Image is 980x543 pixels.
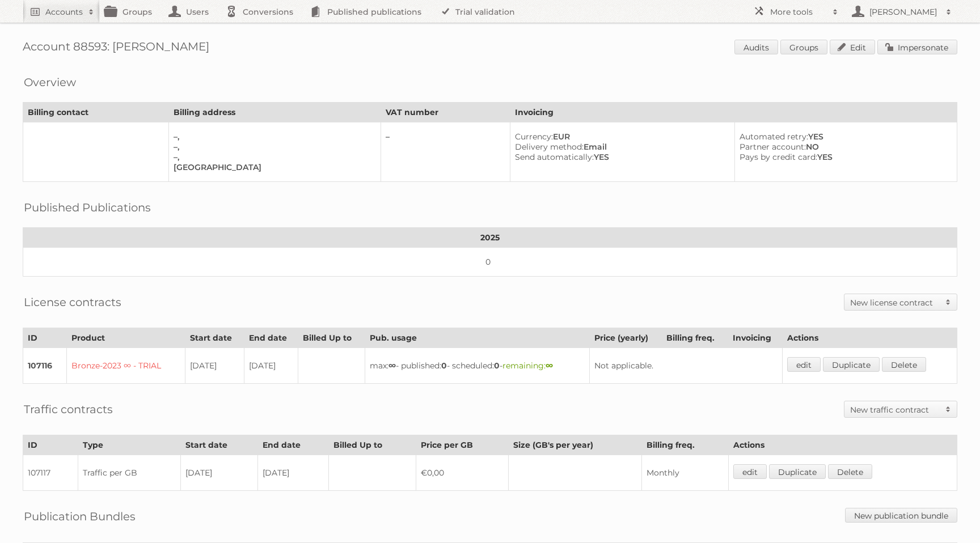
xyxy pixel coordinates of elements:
div: –, [174,131,371,142]
h2: New traffic contract [850,404,940,415]
th: Billed Up to [298,328,365,348]
a: New license contract [844,294,957,310]
th: Start date [180,435,257,455]
th: End date [257,435,328,455]
a: Impersonate [877,40,957,54]
th: Price per GB [416,435,508,455]
th: Billing contact [23,103,169,122]
h2: Published Publications [24,199,151,216]
td: max: - published: - scheduled: - [365,348,589,384]
th: Start date [185,328,244,348]
span: Send automatically: [515,152,594,162]
th: Invoicing [510,103,957,122]
td: [DATE] [257,455,328,491]
a: Audits [734,40,778,54]
td: Monthly [642,455,728,491]
a: edit [787,357,821,372]
div: NO [740,142,948,152]
td: – [381,122,510,182]
h2: Publication Bundles [24,508,136,525]
a: Delete [828,464,872,479]
a: Duplicate [769,464,826,479]
strong: 0 [494,360,500,371]
td: [DATE] [185,348,244,384]
th: Billing freq. [642,435,728,455]
th: Invoicing [728,328,783,348]
th: Billed Up to [329,435,416,455]
td: Traffic per GB [78,455,181,491]
span: Automated retry: [740,131,808,142]
th: Pub. usage [365,328,589,348]
a: edit [733,464,767,479]
th: Product [67,328,185,348]
div: EUR [515,131,725,142]
span: Toggle [940,294,957,310]
div: –, [174,152,371,162]
th: Actions [728,435,957,455]
td: Bronze-2023 ∞ - TRIAL [67,348,185,384]
h2: New license contract [850,297,940,308]
h2: Overview [24,74,76,91]
th: Price (yearly) [589,328,662,348]
h2: Traffic contracts [24,401,113,418]
td: [DATE] [244,348,298,384]
th: ID [23,328,67,348]
h2: Accounts [45,6,83,18]
th: Type [78,435,181,455]
td: €0,00 [416,455,508,491]
a: Duplicate [823,357,880,372]
th: Billing address [169,103,381,122]
strong: ∞ [388,360,396,371]
span: Currency: [515,131,553,142]
a: Edit [830,40,875,54]
th: Size (GB's per year) [508,435,642,455]
div: YES [740,131,948,142]
td: Not applicable. [589,348,783,384]
h2: [PERSON_NAME] [867,6,940,18]
div: [GEOGRAPHIC_DATA] [174,162,371,172]
h1: Account 88593: [PERSON_NAME] [23,40,957,57]
th: Actions [783,328,957,348]
span: Delivery method: [515,142,584,152]
th: Billing freq. [662,328,728,348]
span: Partner account: [740,142,806,152]
span: Pays by credit card: [740,152,817,162]
a: Delete [882,357,926,372]
a: New publication bundle [845,508,957,523]
div: –, [174,142,371,152]
div: YES [515,152,725,162]
div: Email [515,142,725,152]
th: ID [23,435,78,455]
span: Toggle [940,401,957,417]
th: 2025 [23,228,957,248]
td: [DATE] [180,455,257,491]
th: VAT number [381,103,510,122]
span: remaining: [502,360,553,371]
td: 107116 [23,348,67,384]
strong: 0 [441,360,447,371]
h2: More tools [770,6,827,18]
td: 107117 [23,455,78,491]
td: 0 [23,248,957,277]
strong: ∞ [546,360,553,371]
a: New traffic contract [844,401,957,417]
div: YES [740,152,948,162]
th: End date [244,328,298,348]
a: Groups [780,40,827,54]
h2: License contracts [24,294,121,311]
